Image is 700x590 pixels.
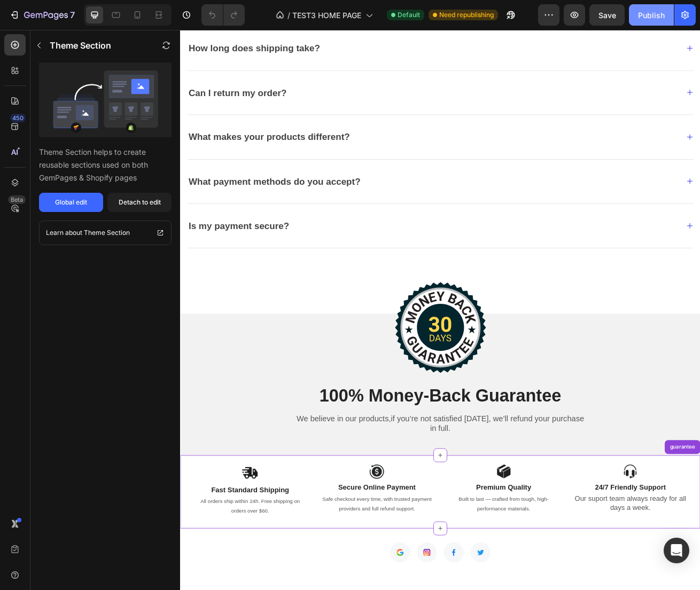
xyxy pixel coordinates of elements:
[638,10,665,21] div: Publish
[4,4,80,26] button: 7
[55,198,87,207] div: Global edit
[46,227,82,238] p: Learn about
[330,559,468,570] p: Premium Quality
[598,11,616,20] span: Save
[39,221,172,245] a: Learn about Theme Section
[107,193,172,212] button: Detach to edit
[142,436,500,466] h2: 100% Money-Back Guarantee
[8,195,26,204] div: Beta
[180,30,700,590] iframe: Design area
[398,10,420,20] span: Default
[233,535,252,554] img: gempages_575492313866830367-0b10e942-f6b8-4d6c-a87a-d3946b27afbf.png
[75,535,97,556] img: gempages_575492313866830367-aa069371-0c24-45a5-801c-9bc05ffb3e5a.png
[119,198,161,207] div: Detach to edit
[195,560,290,569] span: Secure Online Payment
[39,193,103,212] button: Global edit
[664,538,689,563] div: Open Intercom Messenger
[439,10,494,20] span: Need republishing
[287,10,290,21] span: /
[602,509,637,519] div: guarantee
[39,146,172,184] p: Theme Section helps to create reusable sections used on both GemPages & Shopify pages
[50,39,111,52] p: Theme Section
[486,559,625,570] p: 24/7 Friendly Support
[546,535,564,554] img: gempages_575492313866830367-1e4e0824-7fab-4e96-adda-1843c4af95f4.png
[629,4,674,26] button: Publish
[10,114,26,122] div: 450
[38,562,134,571] span: Fast Standard Shipping
[265,311,377,423] img: gempages_575492313866830367-8dacbf5e-5f6e-438c-939d-708ec221e655.svg
[201,4,245,26] div: Undo/Redo
[143,473,499,498] p: We believe in our products,if you’re not satisfied [DATE], we’ll refund your purchase in full.
[70,9,75,21] p: 7
[390,535,408,554] img: gempages_575492313866830367-a8ee8298-f4ae-4809-a6a5-057a518a7665.png
[292,10,361,21] span: TEST3 HOME PAGE
[589,4,625,26] button: Save
[84,227,130,238] p: Theme Section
